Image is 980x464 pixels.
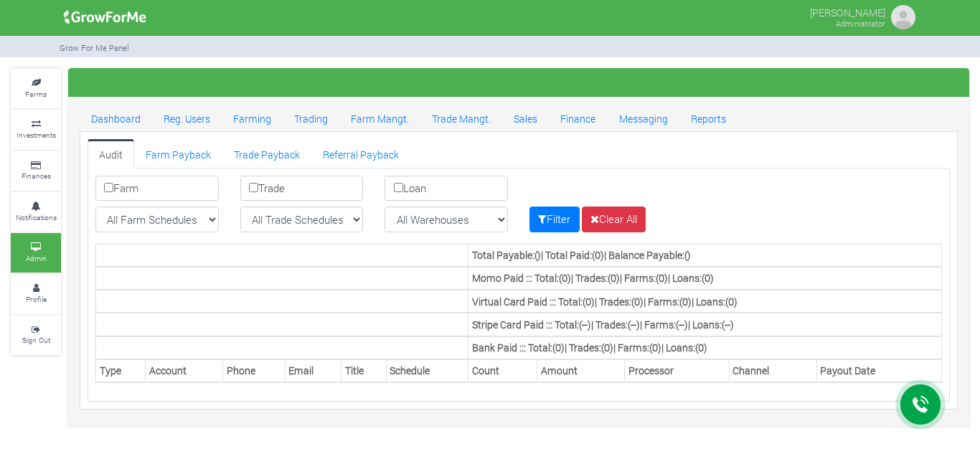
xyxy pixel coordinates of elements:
[11,151,61,191] a: Finances
[11,69,61,108] a: Farms
[339,103,420,132] a: Farm Mangt.
[608,103,679,132] a: Messaging
[222,103,283,132] a: Farming
[601,341,613,354] b: (0)
[702,271,714,285] b: (0)
[16,212,57,222] small: Notifications
[88,139,134,168] a: Audit
[11,110,61,149] a: Investments
[311,139,410,168] a: Referral Payback
[722,318,734,331] b: (--)
[152,103,222,132] a: Reg. Users
[725,295,738,308] b: (0)
[22,171,51,181] small: Finances
[104,183,113,192] input: Farm
[96,359,146,382] th: Type
[11,274,61,313] a: Profile
[529,207,580,232] button: Filter
[468,336,942,359] th: Bank Paid ::: Total: | Trades: | Farms: | Loans:
[729,359,816,382] th: Channel
[676,318,688,331] b: (--)
[249,183,258,192] input: Trade
[628,318,640,331] b: (--)
[810,3,885,20] p: [PERSON_NAME]
[240,176,364,202] label: Trade
[625,359,730,382] th: Processor
[17,130,56,140] small: Investments
[222,139,311,168] a: Trade Payback
[695,341,707,354] b: (0)
[26,294,47,304] small: Profile
[552,341,565,354] b: (0)
[502,103,549,132] a: Sales
[468,290,942,313] th: Virtual Card Paid ::: Total: | Trades: | Farms: | Loans:
[95,176,219,202] label: Farm
[146,359,223,382] th: Account
[385,176,508,202] label: Loan
[11,233,61,273] a: Admin
[11,192,61,232] a: Notifications
[341,359,387,382] th: Title
[816,359,941,382] th: Payout Date
[836,18,885,29] small: Administrator
[80,103,152,132] a: Dashboard
[25,89,47,99] small: Farms
[285,359,341,382] th: Email
[60,42,129,53] small: Grow For Me Panel
[11,316,61,355] a: Sign Out
[679,295,692,308] b: (0)
[559,271,571,285] b: (0)
[583,295,595,308] b: (0)
[223,359,286,382] th: Phone
[468,313,942,336] th: Stripe Card Paid ::: Total: | Trades: | Farms: | Loans:
[549,103,607,132] a: Finance
[394,183,403,192] input: Loan
[26,253,47,263] small: Admin
[631,295,644,308] b: (0)
[889,3,918,32] img: growforme image
[649,341,661,354] b: (0)
[534,248,541,262] b: ()
[283,103,339,132] a: Trading
[608,271,620,285] b: (0)
[420,103,502,132] a: Trade Mangt.
[59,3,151,32] img: growforme image
[684,248,691,262] b: ()
[468,359,537,382] th: Count
[386,359,468,382] th: Schedule
[134,139,222,168] a: Farm Payback
[537,359,625,382] th: Amount
[468,267,942,290] th: Momo Paid ::: Total: | Trades: | Farms: | Loans:
[579,318,591,331] b: (--)
[656,271,668,285] b: (0)
[468,244,942,267] th: Total Payable: | Total Paid: | Balance Payable:
[22,335,50,345] small: Sign Out
[582,207,646,232] a: Clear All
[679,103,738,132] a: Reports
[592,248,604,262] b: (0)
